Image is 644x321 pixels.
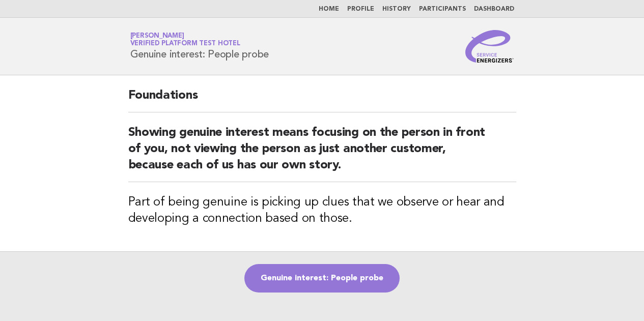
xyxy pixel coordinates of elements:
img: Service Energizers [465,30,514,63]
span: Verified Platform Test Hotel [130,41,240,47]
a: History [382,6,411,12]
h2: Foundations [128,87,516,112]
a: Participants [419,6,466,12]
a: Dashboard [474,6,514,12]
a: Home [319,6,339,12]
h3: Part of being genuine is picking up clues that we observe or hear and developing a connection bas... [128,194,516,227]
h1: Genuine interest: People probe [130,33,269,60]
a: Genuine interest: People probe [244,264,400,293]
h2: Showing genuine interest means focusing on the person in front of you, not viewing the person as ... [128,125,516,182]
a: [PERSON_NAME]Verified Platform Test Hotel [130,33,240,47]
a: Profile [347,6,374,12]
